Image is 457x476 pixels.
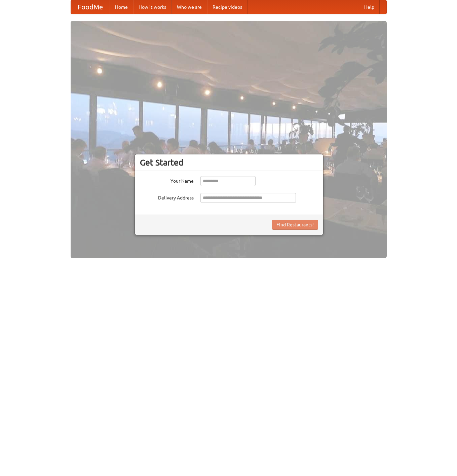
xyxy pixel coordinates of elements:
[110,0,133,14] a: Home
[172,0,207,14] a: Who we are
[71,0,110,14] a: FoodMe
[140,193,194,201] label: Delivery Address
[207,0,247,14] a: Recipe videos
[272,220,318,230] button: Find Restaurants!
[140,176,194,184] label: Your Name
[359,0,380,14] a: Help
[140,157,318,168] h3: Get Started
[133,0,172,14] a: How it works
